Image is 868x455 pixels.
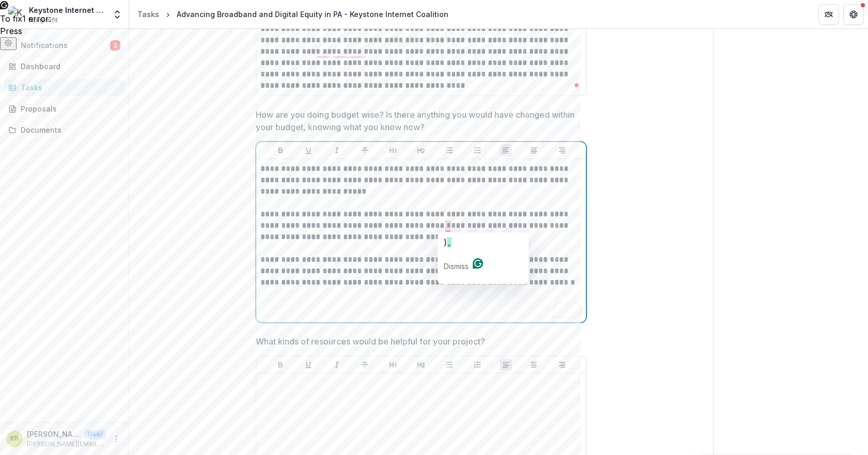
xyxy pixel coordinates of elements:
p: [PERSON_NAME] [27,429,81,440]
button: Bullet List [443,358,456,371]
button: Strike [359,358,371,371]
a: Documents [4,121,125,138]
button: Ordered List [471,358,484,371]
div: Kate Rivera [10,435,19,442]
a: Dashboard [4,58,125,75]
a: Proposals [4,100,125,117]
div: Dashboard [21,61,116,72]
button: Bold [274,144,287,156]
button: Ordered List [471,144,484,156]
div: To enrich screen reader interactions, please activate Accessibility in Grammarly extension settings [260,163,582,318]
button: Align Right [556,144,568,156]
a: Tasks [4,79,125,96]
button: Align Left [500,358,512,371]
button: Heading 1 [387,144,399,156]
p: [PERSON_NAME][EMAIL_ADDRESS][PERSON_NAME][DOMAIN_NAME] [27,440,106,449]
button: Heading 2 [415,144,427,156]
button: Italicize [331,358,343,371]
button: Align Center [528,144,540,156]
button: Align Right [556,358,568,371]
p: How are you doing budget wise? Is there anything you would have changed within your budget, knowi... [256,108,580,133]
button: Underline [302,358,315,371]
div: Proposals [21,103,116,114]
button: Heading 2 [415,358,427,371]
p: User [85,430,106,439]
button: Strike [359,144,371,156]
button: Align Left [500,144,512,156]
div: Tasks [21,82,116,93]
button: Underline [302,144,315,156]
button: Heading 1 [387,358,399,371]
div: Documents [21,124,116,135]
button: Bullet List [443,144,456,156]
button: Italicize [331,144,343,156]
p: What kinds of resources would be helpful for your project? [256,335,485,348]
button: Bold [274,358,287,371]
button: Align Center [528,358,540,371]
button: More [110,433,122,445]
